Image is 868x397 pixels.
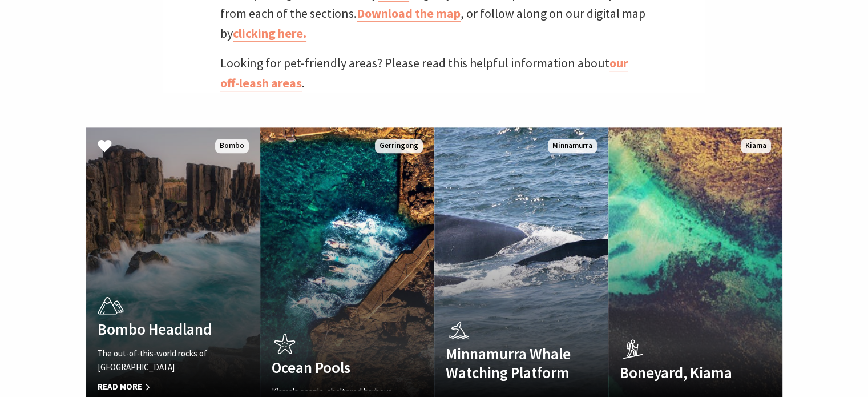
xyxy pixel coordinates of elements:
[98,347,223,374] p: The out-of-this-world rocks of [GEOGRAPHIC_DATA]
[220,53,648,93] p: Looking for pet-friendly areas? Please read this helpful information about .
[620,363,745,382] h4: Boneyard, Kiama
[272,358,397,376] h4: Ocean Pools
[446,344,571,382] h4: Minnamurra Whale Watching Platform
[98,320,223,338] h4: Bombo Headland
[375,139,423,153] span: Gerringong
[548,139,597,153] span: Minnamurra
[215,139,249,153] span: Bombo
[98,380,223,394] span: Read More
[357,5,461,22] a: Download the map
[741,139,771,153] span: Kiama
[233,25,306,42] a: clicking here.
[86,127,123,166] button: Click to Favourite Bombo Headland
[220,55,628,91] a: our off-leash areas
